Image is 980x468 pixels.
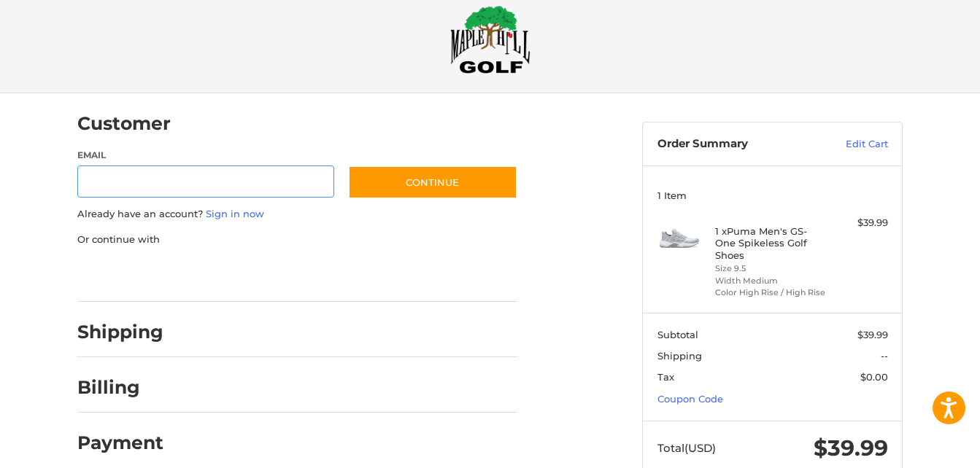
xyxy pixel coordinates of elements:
[77,112,171,135] h2: Customer
[657,371,674,383] span: Tax
[657,441,716,455] span: Total (USD)
[657,329,698,340] span: Subtotal
[77,207,517,222] p: Already have an account?
[73,261,182,287] iframe: PayPal-paypal
[814,434,888,461] span: $39.99
[206,208,264,219] a: Sign in now
[860,371,888,383] span: $0.00
[881,350,888,362] span: --
[657,137,814,152] h3: Order Summary
[196,261,306,287] iframe: PayPal-paylater
[320,261,430,287] iframe: PayPal-venmo
[657,350,702,362] span: Shipping
[715,262,827,275] li: Size 9.5
[857,329,888,340] span: $39.99
[715,225,827,261] h4: 1 x Puma Men's GS-One Spikeless Golf Shoes
[77,149,334,162] label: Email
[77,321,163,343] h2: Shipping
[715,275,827,287] li: Width Medium
[814,137,888,152] a: Edit Cart
[715,286,827,299] li: Color High Rise / High Rise
[657,190,888,201] h3: 1 Item
[830,216,888,230] div: $39.99
[657,393,723,405] a: Coupon Code
[77,432,163,454] h2: Payment
[77,376,163,399] h2: Billing
[450,5,530,74] img: Maple Hill Golf
[348,165,517,199] button: Continue
[77,233,517,247] p: Or continue with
